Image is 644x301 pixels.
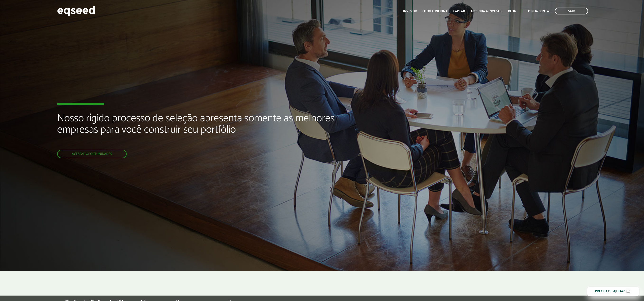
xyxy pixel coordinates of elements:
[508,10,516,13] a: Blog
[57,150,127,158] a: Acessar oportunidades
[453,10,465,13] a: Captar
[471,10,502,13] a: Aprenda a investir
[422,10,448,13] a: Como funciona
[528,10,549,13] a: Minha conta
[555,8,588,14] a: Sair
[57,113,372,150] h2: Nosso rígido processo de seleção apresenta somente as melhores empresas para você construir seu p...
[57,5,95,17] img: EqSeed
[403,10,417,13] a: Investir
